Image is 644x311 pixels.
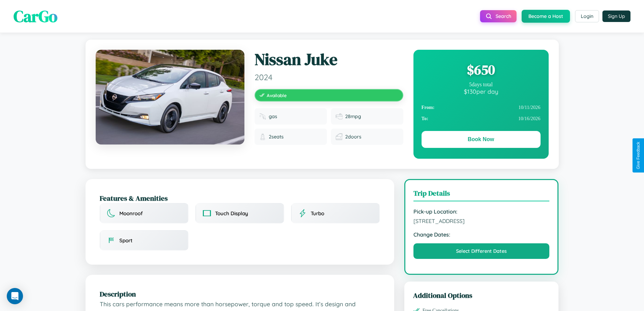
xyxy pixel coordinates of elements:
h1: Nissan Juke [255,50,403,69]
span: Turbo [311,210,324,217]
span: [STREET_ADDRESS] [413,218,550,224]
img: Nissan Juke 2024 [96,50,244,145]
div: 10 / 16 / 2026 [422,113,541,124]
button: Become a Host [522,10,570,23]
h3: Trip Details [413,188,550,201]
div: Open Intercom Messenger [7,288,23,304]
img: Fuel type [259,113,266,120]
h2: Features & Amenities [100,193,380,203]
span: Moonroof [119,210,143,217]
span: Sport [119,237,133,244]
span: Touch Display [215,210,248,217]
div: Give Feedback [636,142,641,169]
span: 2 doors [345,134,361,140]
img: Fuel efficiency [336,113,342,120]
button: Book Now [422,131,541,148]
strong: From: [422,105,435,110]
button: Login [575,10,599,22]
h3: Additional Options [413,290,550,300]
span: Available [267,92,287,98]
span: 2024 [255,72,403,82]
span: 2 seats [269,134,284,140]
div: $ 650 [422,61,541,79]
div: $ 130 per day [422,88,541,95]
h2: Description [100,289,380,299]
button: Search [480,10,517,22]
img: Doors [336,133,342,140]
span: gas [269,113,277,119]
img: Seats [259,133,266,140]
span: Search [496,13,511,19]
strong: To: [422,116,428,121]
strong: Change Dates: [413,231,550,238]
div: 10 / 11 / 2026 [422,102,541,113]
span: 28 mpg [345,113,361,119]
button: Select Different Dates [413,243,550,259]
strong: Pick-up Location: [413,208,550,215]
span: CarGo [14,5,57,27]
div: 5 days total [422,82,541,88]
button: Sign Up [602,10,630,22]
